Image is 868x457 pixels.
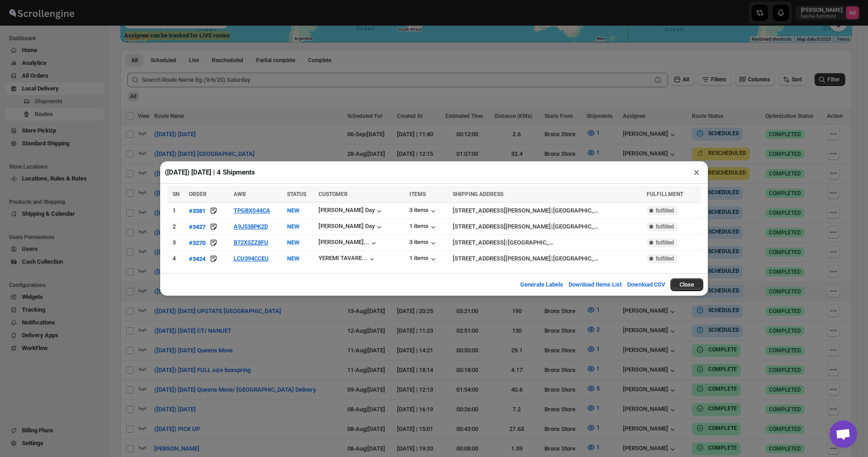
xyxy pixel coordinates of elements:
[409,223,438,232] button: 1 items
[656,223,674,230] span: fulfilled
[409,255,438,264] button: 1 items
[453,254,551,263] div: [STREET_ADDRESS][PERSON_NAME]
[173,191,179,197] span: SN
[409,207,438,216] button: 3 items
[287,223,299,230] span: NEW
[189,223,205,230] div: #3427
[319,223,384,232] button: [PERSON_NAME] Day
[830,420,857,448] a: Open chat
[622,276,670,294] button: Download CSV
[409,191,426,197] span: ITEMS
[165,168,255,177] h2: ([DATE]) [DATE] | 4 Shipments
[319,239,378,248] button: [PERSON_NAME]...
[234,207,270,214] button: TPGBXS44CA
[656,207,674,214] span: fulfilled
[453,191,503,197] span: SHIPPING ADDRESS
[647,191,683,197] span: FULFILLMENT
[189,238,205,247] button: #3270
[453,222,641,231] div: |
[234,191,246,197] span: AWB
[453,238,506,247] div: [STREET_ADDRESS]
[319,191,348,197] span: CUSTOMER
[515,276,569,294] button: Generate Labels
[167,235,186,251] td: 3
[189,254,205,263] button: #3424
[553,206,599,215] div: [GEOGRAPHIC_DATA]
[287,207,299,214] span: NEW
[508,238,554,247] div: [GEOGRAPHIC_DATA]
[319,239,369,245] div: [PERSON_NAME]...
[656,239,674,246] span: fulfilled
[189,191,207,197] span: ORDER
[553,254,599,263] div: [GEOGRAPHIC_DATA]
[563,276,627,294] button: Download Items List
[656,255,674,262] span: fulfilled
[453,254,641,263] div: |
[287,239,299,246] span: NEW
[189,206,205,215] button: #3381
[167,251,186,267] td: 4
[409,239,438,248] button: 3 items
[453,238,641,247] div: |
[189,207,205,214] div: #3381
[319,255,367,261] div: YEREMI TAVARE...
[319,255,376,264] button: YEREMI TAVARE...
[287,255,299,262] span: NEW
[189,255,205,262] div: #3424
[167,203,186,219] td: 1
[234,239,268,246] button: B72X3ZZ8FU
[670,278,703,291] button: Close
[690,166,703,179] button: ×
[319,207,384,216] button: [PERSON_NAME] Day
[189,222,205,231] button: #3427
[167,219,186,235] td: 2
[287,191,306,197] span: STATUS
[453,206,641,215] div: |
[453,206,551,215] div: [STREET_ADDRESS][PERSON_NAME]
[553,222,599,231] div: [GEOGRAPHIC_DATA]
[234,223,268,230] button: A9J538PK2D
[189,239,205,246] div: #3270
[453,222,551,231] div: [STREET_ADDRESS][PERSON_NAME]
[234,255,269,262] button: LCU394CCEU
